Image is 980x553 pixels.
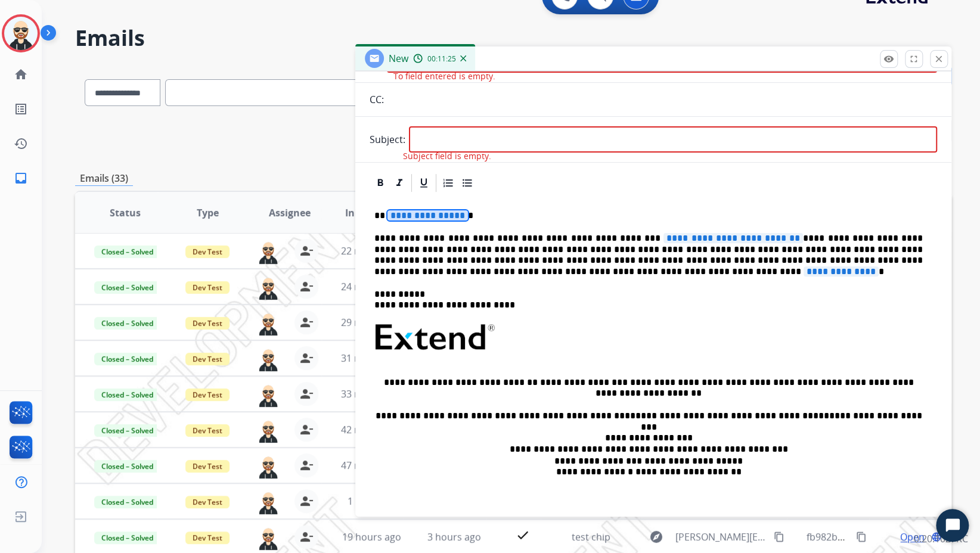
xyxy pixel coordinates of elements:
[94,281,160,294] span: Closed – Solved
[883,54,894,64] mat-icon: remove_red_eye
[4,17,38,50] img: avatar
[256,489,280,514] img: agent-avatar
[427,530,481,543] span: 3 hours ago
[185,353,230,365] span: Dev Test
[389,52,408,65] span: New
[256,310,280,335] img: agent-avatar
[94,246,160,258] span: Closed – Solved
[299,494,314,508] mat-icon: person_remove
[94,460,160,473] span: Closed – Solved
[110,206,141,220] span: Status
[299,279,314,294] mat-icon: person_remove
[299,387,314,401] mat-icon: person_remove
[371,174,389,192] div: Bold
[94,317,160,330] span: Closed – Solved
[14,102,28,116] mat-icon: list_alt
[370,132,405,147] p: Subject:
[900,530,925,544] span: Open
[185,389,230,401] span: Dev Test
[914,532,968,546] p: 0.20.1027RC
[75,171,133,186] p: Emails (33)
[439,174,457,192] div: Ordered List
[256,275,280,300] img: agent-avatar
[185,532,230,544] span: Dev Test
[256,239,280,264] img: agent-avatar
[649,530,663,544] mat-icon: explore
[675,530,768,544] span: [PERSON_NAME][EMAIL_ADDRESS][PERSON_NAME][DOMAIN_NAME]
[345,206,399,220] span: Initial Date
[340,280,410,293] span: 24 minutes ago
[403,150,491,162] span: Subject field is empty.
[340,316,410,329] span: 29 minutes ago
[299,422,314,437] mat-icon: person_remove
[94,389,160,401] span: Closed – Solved
[256,525,280,550] img: agent-avatar
[185,246,230,258] span: Dev Test
[340,352,410,365] span: 31 minutes ago
[14,136,28,151] mat-icon: history
[185,281,230,294] span: Dev Test
[299,458,314,473] mat-icon: person_remove
[269,206,311,220] span: Assignee
[774,532,784,542] mat-icon: content_copy
[94,424,160,437] span: Closed – Solved
[572,530,610,543] span: test chip
[342,530,401,543] span: 19 hours ago
[256,382,280,407] img: agent-avatar
[185,424,230,437] span: Dev Test
[427,54,456,64] span: 00:11:25
[458,174,476,192] div: Bullet List
[944,517,961,534] svg: Open Chat
[340,459,410,472] span: 47 minutes ago
[94,496,160,508] span: Closed – Solved
[390,174,408,192] div: Italic
[393,70,495,82] span: To field entered is empty.
[936,509,969,542] button: Start Chat
[185,496,230,508] span: Dev Test
[75,26,951,50] h2: Emails
[94,532,160,544] span: Closed – Solved
[256,418,280,443] img: agent-avatar
[340,244,410,257] span: 22 minutes ago
[256,453,280,479] img: agent-avatar
[299,244,314,258] mat-icon: person_remove
[299,315,314,330] mat-icon: person_remove
[515,528,529,542] mat-icon: check
[908,54,919,64] mat-icon: fullscreen
[415,174,433,192] div: Underline
[856,532,867,542] mat-icon: content_copy
[299,351,314,365] mat-icon: person_remove
[340,387,410,400] span: 33 minutes ago
[340,423,410,436] span: 42 minutes ago
[185,317,230,330] span: Dev Test
[14,67,28,82] mat-icon: home
[256,346,280,371] img: agent-avatar
[197,206,219,220] span: Type
[14,171,28,185] mat-icon: inbox
[185,460,230,473] span: Dev Test
[370,92,384,107] p: CC:
[934,54,944,64] mat-icon: close
[348,495,396,508] span: 1 hour ago
[94,353,160,365] span: Closed – Solved
[299,530,314,544] mat-icon: person_remove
